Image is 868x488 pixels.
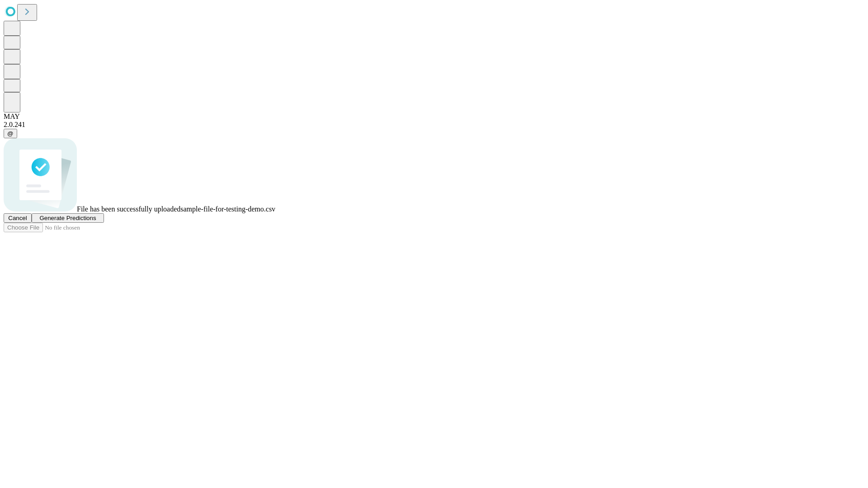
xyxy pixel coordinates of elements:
div: MAY [4,113,864,121]
span: Generate Predictions [39,215,96,221]
button: Generate Predictions [32,213,104,223]
span: sample-file-for-testing-demo.csv [180,205,275,213]
span: File has been successfully uploaded [77,205,180,213]
button: Cancel [4,213,32,223]
span: @ [7,130,14,137]
span: Cancel [8,215,27,221]
button: @ [4,129,17,138]
div: 2.0.241 [4,121,864,129]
